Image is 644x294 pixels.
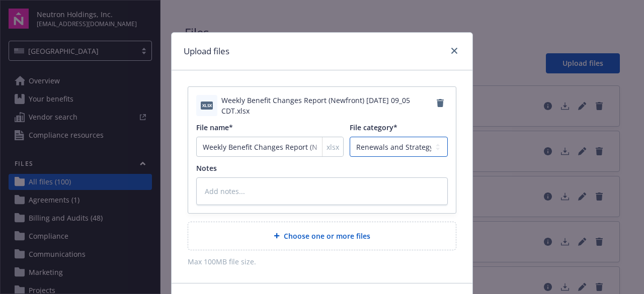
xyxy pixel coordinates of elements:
[196,137,344,157] input: Add file name...
[221,95,432,116] span: Weekly Benefit Changes Report (Newfront) [DATE] 09_05 CDT.xlsx
[196,123,233,132] span: File name*
[448,45,460,57] a: close
[327,142,339,152] span: xlsx
[284,231,370,241] span: Choose one or more files
[350,123,397,132] span: File category*
[188,222,456,250] div: Choose one or more files
[196,163,217,173] span: Notes
[188,256,456,267] span: Max 100MB file size.
[184,45,229,58] h1: Upload files
[201,102,213,109] span: xlsx
[432,95,448,111] a: Remove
